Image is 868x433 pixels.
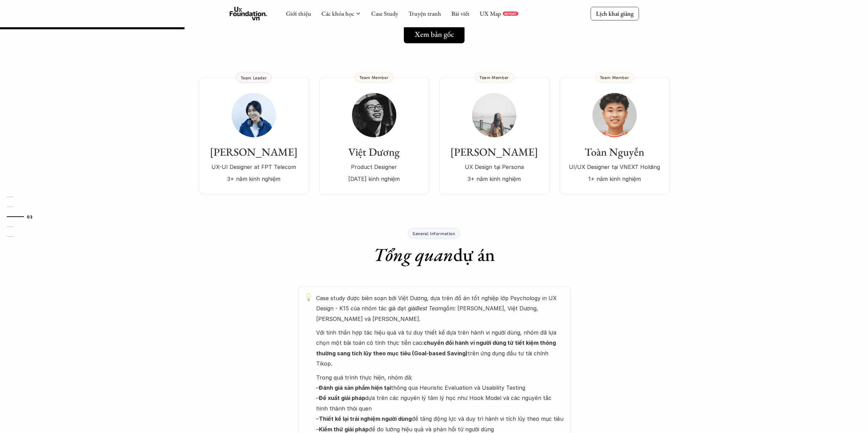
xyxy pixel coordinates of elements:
h5: Xem bản gốc [415,30,454,39]
a: 03 [7,213,39,221]
h3: Việt Dương [326,145,422,158]
a: Case Study [371,10,398,17]
em: Best Team [416,305,443,312]
a: Việt DươngProduct Designer[DATE] kinh nghiệmTeam Member [319,77,429,194]
p: [DATE] kinh nghiệm [326,174,422,184]
p: Case study được biên soạn bởi Việt Dương, dựa trên đồ án tốt nghiệp lớp Psychology in UX Design -... [316,293,564,324]
p: REPORT [504,12,517,16]
a: Các khóa học [321,10,354,17]
a: Bài viết [451,10,469,17]
p: 1+ năm kinh nghiệm [567,174,663,184]
p: Lịch khai giảng [596,10,633,17]
p: Với tinh thần hợp tác hiệu quả và tư duy thiết kế dựa trên hành vi người dùng, nhóm đã lựa chọn m... [316,327,564,369]
p: 3+ năm kinh nghiệm [206,174,302,184]
h3: [PERSON_NAME] [206,145,302,158]
a: Lịch khai giảng [590,7,639,20]
strong: chuyển đổi hành vi người dùng từ tiết kiệm thông thường sang tích lũy theo mục tiêu (Goal-based S... [316,339,557,356]
p: Product Designer [326,162,422,172]
p: Team Member [480,75,509,80]
h1: dự án [373,244,495,266]
p: 3+ năm kinh nghiệm [446,174,543,184]
a: Xem bản gốc [404,26,465,43]
p: Team Member [600,75,629,80]
a: UX Map [480,10,501,17]
h3: Toàn Nguyễn [567,145,663,158]
strong: 03 [27,214,32,219]
a: [PERSON_NAME]UX-UI Designer at FPT Telecom3+ năm kinh nghiệmTeam Leader [199,77,309,194]
a: Truyện tranh [408,10,441,17]
h3: [PERSON_NAME] [446,145,543,158]
a: Giới thiệu [286,10,311,17]
strong: Đánh giá sản phẩm hiện tại [319,384,391,391]
strong: Kiểm thử giải pháp [319,426,369,433]
strong: Đề xuất giải pháp [319,395,365,401]
p: General Information [413,231,455,236]
a: Toàn NguyễnUI/UX Designer tại VNEXT Holding1+ năm kinh nghiệmTeam Member [560,77,670,194]
p: Team Leader [241,75,267,80]
a: [PERSON_NAME]UX Design tại Persona3+ năm kinh nghiệmTeam Member [439,77,549,194]
p: UI/UX Designer tại VNEXT Holding [567,162,663,172]
em: Tổng quan [373,243,453,266]
p: Team Member [359,75,389,80]
strong: Thiết kế lại trải nghiệm người dùng [319,415,412,422]
p: UX Design tại Persona [446,162,543,172]
p: UX-UI Designer at FPT Telecom [206,162,302,172]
